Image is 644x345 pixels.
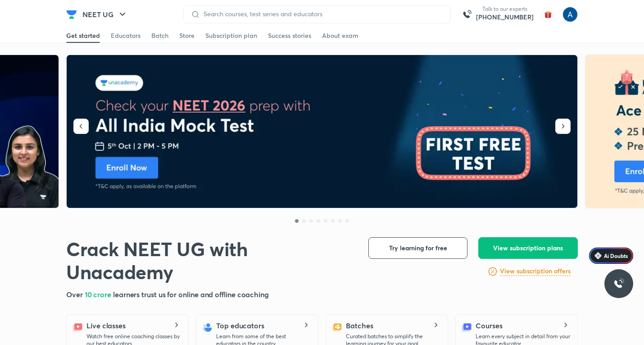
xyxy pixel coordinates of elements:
[389,244,447,253] span: Try learning for free
[613,278,624,289] img: ttu
[179,28,195,43] a: Store
[589,248,633,264] a: Ai Doubts
[500,267,571,276] h6: View subscription offers
[66,237,354,284] h1: Crack NEET UG with Unacademy
[113,290,269,299] span: learners trust us for online and offline coaching
[66,9,77,20] img: Company Logo
[216,320,264,331] h5: Top educators
[151,31,168,40] div: Batch
[541,7,555,22] img: avatar
[594,252,602,259] img: Icon
[478,237,578,259] button: View subscription plans
[562,7,578,22] img: Anees Ahmed
[604,252,628,259] span: Ai Doubts
[368,237,467,259] button: Try learning for free
[200,10,443,18] input: Search courses, test series and educators
[66,28,100,43] a: Get started
[493,244,563,253] span: View subscription plans
[85,290,113,299] span: 10 crore
[111,31,141,40] div: Educators
[322,31,358,40] div: About exam
[66,290,85,299] span: Over
[179,31,195,40] div: Store
[77,5,133,23] button: NEET UG
[205,31,257,40] div: Subscription plan
[111,28,141,43] a: Educators
[476,5,534,13] p: Talk to our experts
[500,266,571,277] a: View subscription offers
[205,28,257,43] a: Subscription plan
[476,320,502,331] h5: Courses
[151,28,168,43] a: Batch
[322,28,358,43] a: About exam
[66,31,100,40] div: Get started
[458,5,476,23] img: call-us
[268,28,311,43] a: Success stories
[86,320,126,331] h5: Live classes
[476,13,534,22] a: [PHONE_NUMBER]
[268,31,311,40] div: Success stories
[346,320,373,331] h5: Batches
